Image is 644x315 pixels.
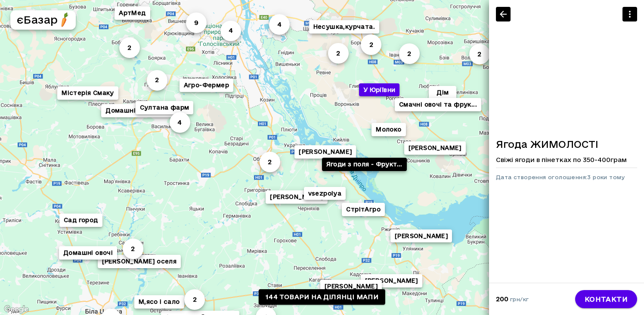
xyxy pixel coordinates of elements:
img: Google [2,304,31,315]
button: Домашні овочі [59,246,117,259]
button: єБазарlogo [10,10,76,30]
button: 2 [328,43,349,64]
button: Дім [429,86,456,99]
button: АртМед [115,6,150,19]
span: грн/кг [510,296,529,302]
button: [PERSON_NAME] [390,229,452,242]
button: Смачні овочі та фрук... [395,98,481,111]
button: [PERSON_NAME] [266,190,327,203]
button: Містерія Смаку [57,86,118,100]
button: Несушка,курчата. [309,20,379,34]
button: Молоко [372,123,406,136]
img: logo [57,12,72,27]
button: Агро-Фермер [180,78,233,92]
button: 2 [361,34,381,55]
button: 2 [184,289,205,309]
a: 144 товари на ділянці мапи [259,289,385,305]
button: 2 [119,37,140,58]
button: 4 [220,20,241,41]
button: 2 [123,239,143,259]
span: Дата створення оголошення: 3 роки тому [496,174,625,180]
button: СтрітАгро [342,203,385,216]
button: 2 [147,70,167,90]
button: 2 [399,43,420,64]
button: 4 [269,14,290,34]
button: Домашні Смаколики [101,104,179,117]
button: Ягоди з поля - Фрукт... [322,158,407,171]
button: 4 [170,112,190,133]
button: [PERSON_NAME] оселя [98,255,181,268]
p: 200 [496,295,529,303]
button: [PERSON_NAME] [320,279,382,293]
button: 2 [260,152,280,172]
button: М,ясо і сало [134,295,184,308]
button: Султана фарм [136,101,194,114]
button: У Юріївни [359,83,400,96]
button: Сад город [59,213,102,226]
button: 9 [186,12,207,33]
button: vsezpolya [304,187,346,200]
h5: єБазар [17,13,58,27]
p: Свіжі ягоди в пінетках по 350-400грам [496,156,637,164]
button: [PERSON_NAME] [361,274,422,287]
a: контакти [575,290,637,308]
a: Відкрити цю область на Картах Google (відкриється нове вікно) [2,304,31,315]
button: [PERSON_NAME] [404,141,466,155]
button: [PERSON_NAME] [294,145,356,159]
button: 2 [469,44,490,64]
h6: Ягода ЖИМОЛОСТІ [496,138,637,150]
